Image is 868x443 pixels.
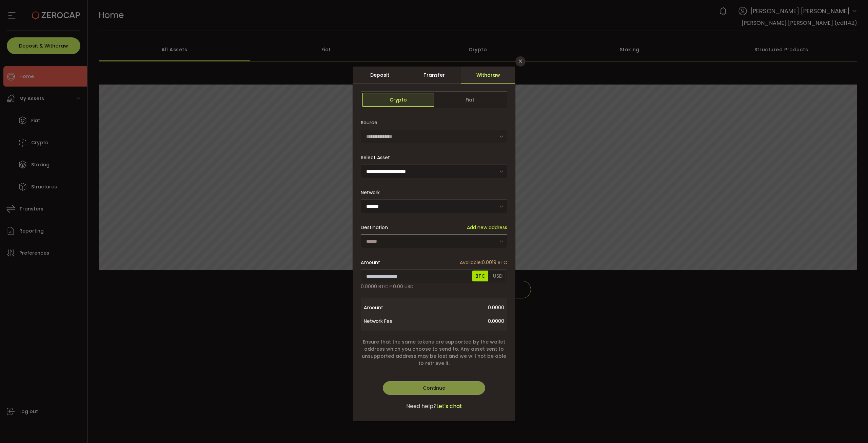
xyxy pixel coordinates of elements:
[407,67,461,84] div: Transfer
[361,116,377,129] span: Source
[361,283,414,290] span: 0.0000 BTC ≈ 0.00 USD
[353,67,407,84] div: Deposit
[461,67,515,84] div: Withdraw
[423,385,445,391] span: Continue
[434,93,506,107] span: Fiat
[418,301,504,314] span: 0.0000
[460,259,507,266] span: 0.0019 BTC
[436,402,462,410] span: Let's chat
[467,224,507,231] span: Add new address
[364,314,418,328] span: Network Fee
[362,93,434,107] span: Crypto
[353,67,515,421] div: dialog
[490,271,506,281] span: USD
[406,402,436,410] span: Need help?
[364,301,418,314] span: Amount
[361,338,507,367] span: Ensure that the same tokens are supported by the wallet address which you choose to send to. Any ...
[361,259,380,266] span: Amount
[361,189,384,196] label: Network
[383,381,485,395] button: Continue
[418,314,504,328] span: 0.0000
[361,224,388,231] span: Destination
[361,154,394,161] label: Select Asset
[460,259,482,266] span: Available:
[515,56,526,67] button: Close
[472,271,488,281] span: BTC
[789,370,868,443] iframe: Chat Widget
